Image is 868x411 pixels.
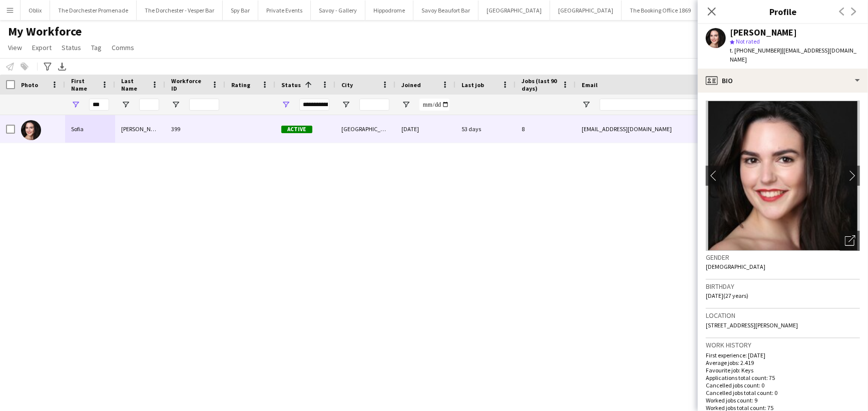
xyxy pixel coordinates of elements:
[730,28,797,37] div: [PERSON_NAME]
[456,115,516,143] div: 53 days
[165,115,225,143] div: 399
[87,41,106,54] a: Tag
[4,41,26,54] a: View
[706,340,860,349] h3: Work history
[582,81,598,89] span: Email
[91,43,102,52] span: Tag
[401,81,421,89] span: Joined
[550,1,622,20] button: [GEOGRAPHIC_DATA]
[281,81,301,89] span: Status
[706,101,860,251] img: Crew avatar or photo
[89,99,109,111] input: First Name Filter Input
[706,374,860,381] p: Applications total count: 75
[706,381,860,389] p: Cancelled jobs count: 0
[622,1,699,20] button: The Booking Office 1869
[413,1,479,20] button: Savoy Beaufort Bar
[281,100,290,109] button: Open Filter Menu
[600,99,770,111] input: Email Filter Input
[706,292,748,299] span: [DATE] (27 years)
[62,43,81,52] span: Status
[112,43,134,52] span: Comms
[706,359,860,366] p: Average jobs: 2.419
[281,126,312,133] span: Active
[576,115,776,143] div: [EMAIL_ADDRESS][DOMAIN_NAME]
[139,99,159,111] input: Last Name Filter Input
[121,77,147,92] span: Last Name
[419,99,450,111] input: Joined Filter Input
[706,282,860,291] h3: Birthday
[706,311,860,320] h3: Location
[401,100,410,109] button: Open Filter Menu
[231,81,250,89] span: Rating
[21,120,41,140] img: Sofia Kirwan-Baez
[341,81,353,89] span: City
[698,69,868,93] div: Bio
[8,24,82,39] span: My Workforce
[341,100,350,109] button: Open Filter Menu
[311,1,365,20] button: Savoy - Gallery
[462,81,484,89] span: Last job
[582,100,591,109] button: Open Filter Menu
[115,115,165,143] div: [PERSON_NAME]
[706,351,860,359] p: First experience: [DATE]
[58,41,85,54] a: Status
[71,100,80,109] button: Open Filter Menu
[365,1,413,20] button: Hippodrome
[56,61,68,73] app-action-btn: Export XLSX
[21,81,38,89] span: Photo
[137,1,223,20] button: The Dorchester - Vesper Bar
[706,389,860,396] p: Cancelled jobs total count: 0
[706,263,765,270] span: [DEMOGRAPHIC_DATA]
[50,1,137,20] button: The Dorchester Promenade
[171,77,207,92] span: Workforce ID
[8,43,22,52] span: View
[706,253,860,262] h3: Gender
[736,38,760,45] span: Not rated
[359,99,389,111] input: City Filter Input
[258,1,311,20] button: Private Events
[65,115,115,143] div: Sofia
[189,99,219,111] input: Workforce ID Filter Input
[121,100,130,109] button: Open Filter Menu
[840,231,860,251] div: Open photos pop-in
[28,41,56,54] a: Export
[730,47,856,63] span: | [EMAIL_ADDRESS][DOMAIN_NAME]
[522,77,558,92] span: Jobs (last 90 days)
[32,43,52,52] span: Export
[395,115,456,143] div: [DATE]
[21,1,50,20] button: Oblix
[706,321,798,329] span: [STREET_ADDRESS][PERSON_NAME]
[730,47,782,54] span: t. [PHONE_NUMBER]
[223,1,258,20] button: Spy Bar
[516,115,576,143] div: 8
[108,41,138,54] a: Comms
[171,100,180,109] button: Open Filter Menu
[42,61,54,73] app-action-btn: Advanced filters
[706,396,860,404] p: Worked jobs count: 9
[71,77,97,92] span: First Name
[479,1,550,20] button: [GEOGRAPHIC_DATA]
[335,115,395,143] div: [GEOGRAPHIC_DATA]
[698,5,868,18] h3: Profile
[706,366,860,374] p: Favourite job: Keys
